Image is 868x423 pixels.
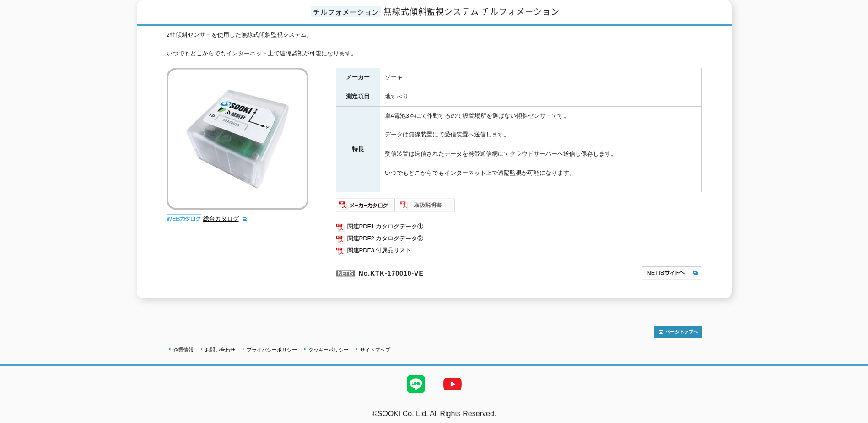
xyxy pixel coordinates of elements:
[311,6,381,17] span: チルフォメーション
[380,87,701,107] td: 地すべり
[336,204,396,211] a: メーカーカタログ
[167,214,201,223] img: webカタログ
[308,347,349,352] a: クッキーポリシー
[203,215,248,222] a: 総合カタログ
[641,266,702,280] img: NETISサイトへ
[336,261,553,283] p: No.KTK-170010-VE
[336,233,702,244] a: 関連PDF2 カタログデータ②
[205,347,235,352] a: お問い合わせ
[434,366,471,402] img: YouTube
[380,106,701,192] td: 単4電池3本にて作動するので設置場所を選ばない傾斜センサ－です。 データは無線装置にて受信装置へ送信します。 受信装置は送信されたデータを携帯通信網にてクラウドサーバーへ送信し保存します。 いつ...
[173,347,194,352] a: 企業情報
[396,204,456,211] a: 取扱説明書
[396,198,456,212] img: 取扱説明書
[383,5,560,17] span: 無線式傾斜監視システム チルフォメーション
[398,366,434,402] img: LINE
[247,347,297,352] a: プライバシーポリシー
[360,347,390,352] a: サイトマップ
[336,68,380,87] th: メーカー
[336,221,702,233] a: 関連PDF1 カタログデータ①
[167,68,308,210] img: 無線式傾斜監視システム チルフォメーション
[336,87,380,107] th: 測定項目
[654,326,702,338] img: トップページへ
[336,106,380,192] th: 特長
[380,68,701,87] td: ソーキ
[167,30,702,59] div: 2軸傾斜センサ－を使用した無線式傾斜監視システム。 いつでもどこからでもインターネット上で遠隔監視が可能になります。
[336,198,396,212] img: メーカーカタログ
[336,244,702,256] a: 関連PDF3 付属品リスト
